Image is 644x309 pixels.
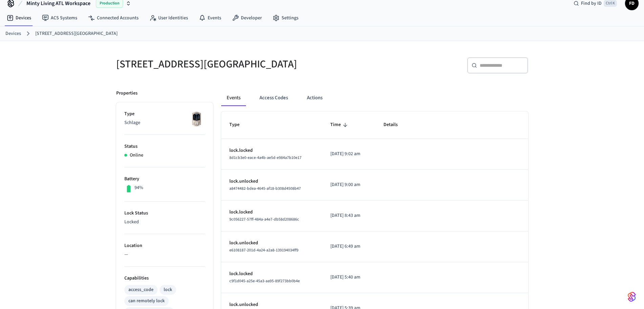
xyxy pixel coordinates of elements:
[229,186,301,191] span: a8474482-bdea-4645-af18-b308d4508b47
[134,184,143,191] p: 94%
[124,275,205,282] p: Capabilities
[229,270,314,277] p: lock.locked
[227,12,267,24] a: Developer
[229,120,248,130] span: Type
[229,278,300,284] span: c9f1d045-a25e-45a3-aa95-89f273bb0b4e
[128,286,153,293] div: access_code
[229,301,314,308] p: lock.unlocked
[124,143,205,150] p: Status
[37,12,83,24] a: ACS Systems
[383,120,407,130] span: Details
[254,90,293,106] button: Access Codes
[128,297,165,305] div: can remotely lock
[267,12,304,24] a: Settings
[330,274,367,281] p: [DATE] 5:40 am
[124,110,205,118] p: Type
[116,90,138,97] p: Properties
[330,243,367,250] p: [DATE] 6:49 am
[124,176,205,183] p: Battery
[330,181,367,188] p: [DATE] 9:00 am
[229,147,314,154] p: lock.locked
[221,90,528,106] div: ant example
[229,209,314,216] p: lock.locked
[229,247,298,253] span: e6108187-201d-4a24-a2a8-139194034ff9
[229,217,299,222] span: 9c056227-57ff-484a-a4e7-db58d208686c
[1,12,37,24] a: Devices
[144,12,193,24] a: User Identities
[124,242,205,249] p: Location
[124,251,205,258] p: —
[229,178,314,185] p: lock.unlocked
[83,12,144,24] a: Connected Accounts
[188,110,205,127] img: Schlage Sense Smart Deadbolt with Camelot Trim, Front
[229,240,314,247] p: lock.unlocked
[116,57,318,71] h5: [STREET_ADDRESS][GEOGRAPHIC_DATA]
[130,152,143,159] p: Online
[124,210,205,217] p: Lock Status
[628,291,636,302] img: SeamLogoGradient.69752ec5.svg
[193,12,227,24] a: Events
[164,286,172,293] div: lock
[5,30,21,37] a: Devices
[221,90,246,106] button: Events
[229,155,302,161] span: 8d1cb3e0-eace-4a4b-ae5d-e984a7b10e17
[124,119,205,126] p: Schlage
[330,150,367,158] p: [DATE] 9:02 am
[35,30,118,37] a: [STREET_ADDRESS][GEOGRAPHIC_DATA]
[330,212,367,219] p: [DATE] 8:43 am
[330,120,350,130] span: Time
[302,90,328,106] button: Actions
[124,219,205,226] p: Locked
